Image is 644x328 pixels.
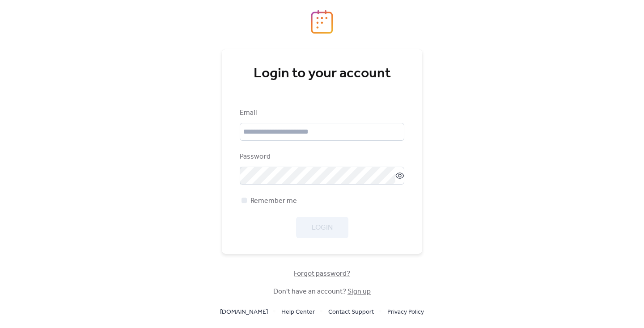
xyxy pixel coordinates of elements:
div: Password [240,151,402,162]
span: Contact Support [328,307,374,318]
img: logo [311,10,333,34]
div: Email [240,108,402,118]
a: [DOMAIN_NAME] [220,306,268,317]
a: Forgot password? [294,271,350,276]
a: Contact Support [328,306,374,317]
span: Privacy Policy [387,307,424,318]
span: Don't have an account? [273,286,371,297]
span: Help Center [281,307,315,318]
span: Remember me [250,196,297,206]
a: Privacy Policy [387,306,424,317]
span: Forgot password? [294,269,350,279]
a: Sign up [347,285,371,299]
a: Help Center [281,306,315,317]
span: [DOMAIN_NAME] [220,307,268,318]
div: Login to your account [240,65,404,83]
